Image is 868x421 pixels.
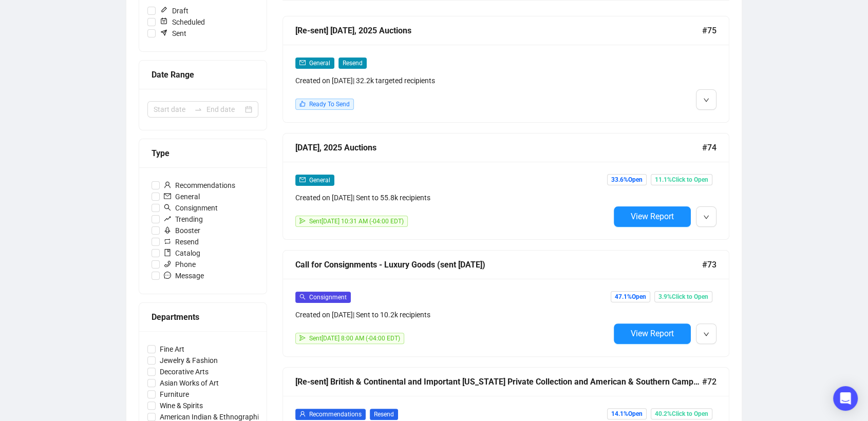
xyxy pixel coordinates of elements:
[631,329,674,338] span: View Report
[299,101,306,107] span: like
[299,411,306,417] span: user
[156,366,213,377] span: Decorative Arts
[614,323,691,344] button: View Report
[702,24,716,37] span: #75
[607,408,647,419] span: 14.1% Open
[702,141,716,154] span: #74
[299,177,306,183] span: mail
[152,68,254,81] div: Date Range
[654,291,712,302] span: 3.9% Click to Open
[164,260,171,267] span: phone
[160,202,222,214] span: Consignment
[160,225,204,236] span: Booster
[607,174,647,185] span: 33.6% Open
[160,191,204,202] span: General
[156,28,191,39] span: Sent
[299,60,306,66] span: mail
[702,258,716,271] span: #73
[295,258,702,271] div: Call for Consignments - Luxury Goods (sent [DATE])
[194,105,202,113] span: swap-right
[370,409,398,420] span: Resend
[309,411,362,418] span: Recommendations
[160,247,204,259] span: Catalog
[164,249,171,256] span: book
[160,214,207,225] span: Trending
[309,218,404,225] span: Sent [DATE] 10:31 AM (-04:00 EDT)
[164,181,171,188] span: user
[702,375,716,388] span: #72
[282,16,729,123] a: [Re-sent] [DATE], 2025 Auctions#75mailGeneralResendCreated on [DATE]| 32.2k targeted recipientsli...
[164,226,171,234] span: rocket
[154,104,190,115] input: Start date
[833,386,858,411] div: Open Intercom Messenger
[295,24,702,37] div: [Re-sent] [DATE], 2025 Auctions
[156,16,209,28] span: Scheduled
[156,377,223,389] span: Asian Works of Art
[309,101,350,108] span: Ready To Send
[282,250,729,357] a: Call for Consignments - Luxury Goods (sent [DATE])#73searchConsignmentCreated on [DATE]| Sent to ...
[309,60,330,67] span: General
[206,104,243,115] input: End date
[156,355,222,366] span: Jewelry & Fashion
[703,331,709,337] span: down
[156,343,188,355] span: Fine Art
[611,291,650,302] span: 47.1% Open
[156,389,193,400] span: Furniture
[299,294,306,300] span: search
[164,272,171,279] span: message
[309,335,400,342] span: Sent [DATE] 8:00 AM (-04:00 EDT)
[152,311,254,323] div: Departments
[703,97,709,103] span: down
[156,400,207,411] span: Wine & Spirits
[164,204,171,211] span: search
[703,214,709,220] span: down
[160,270,208,281] span: Message
[282,133,729,240] a: [DATE], 2025 Auctions#74mailGeneralCreated on [DATE]| Sent to 55.8k recipientssendSent[DATE] 10:3...
[295,192,610,203] div: Created on [DATE] | Sent to 55.8k recipients
[309,294,347,301] span: Consignment
[299,218,306,224] span: send
[164,215,171,222] span: rise
[631,212,674,221] span: View Report
[295,141,702,154] div: [DATE], 2025 Auctions
[295,75,610,86] div: Created on [DATE] | 32.2k targeted recipients
[295,375,702,388] div: [Re-sent] British & Continental and Important [US_STATE] Private Collection and American & Southe...
[160,180,239,191] span: Recommendations
[651,174,712,185] span: 11.1% Click to Open
[156,5,193,16] span: Draft
[295,309,610,320] div: Created on [DATE] | Sent to 10.2k recipients
[160,236,203,247] span: Resend
[614,206,691,227] button: View Report
[152,147,254,160] div: Type
[164,193,171,200] span: mail
[338,58,367,69] span: Resend
[309,177,330,184] span: General
[651,408,712,419] span: 40.2% Click to Open
[160,259,200,270] span: Phone
[164,238,171,245] span: retweet
[299,335,306,341] span: send
[194,105,202,113] span: to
